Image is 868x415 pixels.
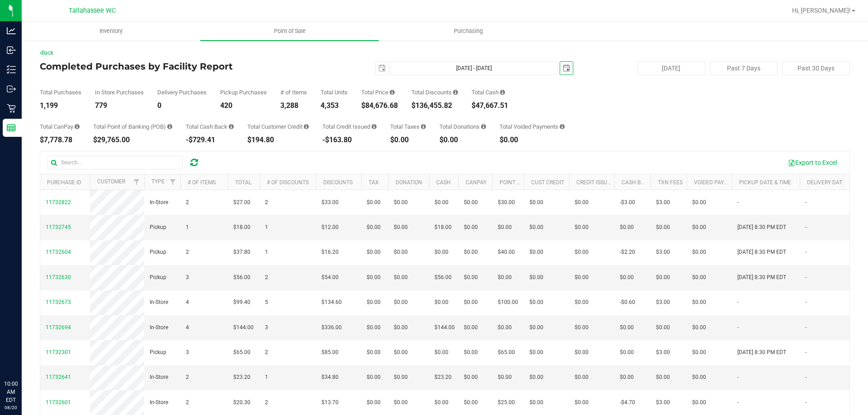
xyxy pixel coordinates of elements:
span: 2 [186,248,189,256]
span: $0.00 [656,323,670,332]
span: $56.00 [233,273,250,282]
span: Pickup [150,223,166,232]
span: $23.20 [233,373,250,382]
span: Point of Sale [262,27,318,35]
a: Total [235,179,251,186]
span: $0.00 [498,373,512,382]
span: 1 [186,223,189,232]
i: Sum of the discount values applied to the all purchases in the date range. [453,89,458,95]
span: $0.00 [394,223,408,232]
span: $54.00 [321,273,339,282]
span: $0.00 [575,398,589,407]
span: $0.00 [367,298,381,307]
span: $0.00 [367,373,381,382]
span: $13.70 [321,398,339,407]
span: $0.00 [464,348,478,357]
span: $336.00 [321,323,342,332]
span: $0.00 [394,198,408,207]
span: 11732673 [46,299,71,305]
div: -$729.41 [186,136,234,144]
span: $0.00 [575,373,589,382]
div: 4,353 [321,102,348,109]
span: $144.00 [434,323,455,332]
span: 2 [265,398,268,407]
span: $25.00 [498,398,515,407]
a: Pickup Date & Time [739,179,791,186]
div: $194.80 [247,136,309,144]
span: $0.00 [434,398,448,407]
span: 3 [265,323,268,332]
span: select [560,62,573,75]
div: Total Cash Back [186,124,234,130]
a: Discounts [323,179,353,186]
span: $0.00 [575,298,589,307]
inline-svg: Reports [7,123,16,132]
span: $0.00 [434,198,448,207]
div: Total Voided Payments [500,124,565,130]
div: Total Discounts [411,89,458,95]
div: Total Point of Banking (POB) [93,124,172,130]
div: Total Units [321,89,348,95]
span: - [805,223,807,232]
span: 3 [186,273,189,282]
input: Search... [47,156,183,169]
a: Inventory [22,22,200,41]
span: $23.20 [434,373,452,382]
span: $0.00 [367,398,381,407]
div: 420 [220,102,267,109]
a: Credit Issued [576,179,614,186]
span: 3 [186,348,189,357]
span: $40.00 [498,248,515,256]
a: Txn Fees [658,179,683,186]
span: $0.00 [464,323,478,332]
div: Delivery Purchases [157,89,207,95]
span: $3.00 [656,198,670,207]
span: $3.00 [656,348,670,357]
span: Pickup [150,248,166,256]
div: $136,455.82 [411,102,458,109]
span: -$4.70 [620,398,635,407]
span: 11732301 [46,349,71,355]
span: $0.00 [620,223,634,232]
span: $0.00 [692,273,706,282]
button: Past 30 Days [782,61,850,75]
h4: Completed Purchases by Facility Report [40,61,310,71]
span: $0.00 [394,398,408,407]
span: 11732641 [46,374,71,380]
span: 2 [186,398,189,407]
span: $0.00 [464,248,478,256]
inline-svg: Retail [7,104,16,113]
div: In Store Purchases [95,89,144,95]
div: $29,765.00 [93,136,172,144]
span: $0.00 [692,223,706,232]
span: $0.00 [394,248,408,256]
i: Sum of the successful, non-voided cash payment transactions for all purchases in the date range. ... [500,89,505,95]
span: $0.00 [692,298,706,307]
span: -$2.20 [620,248,635,256]
a: Purchasing [379,22,557,41]
span: $0.00 [367,323,381,332]
span: $0.00 [464,223,478,232]
span: Pickup [150,348,166,357]
span: Purchasing [442,27,495,35]
span: - [737,323,739,332]
span: 2 [265,273,268,282]
span: 2 [186,198,189,207]
a: Point of Sale [200,22,379,41]
a: Back [40,50,53,56]
span: In-Store [150,298,168,307]
span: $0.00 [394,323,408,332]
div: Total CanPay [40,124,80,130]
span: $0.00 [498,223,512,232]
span: 11732604 [46,249,71,255]
span: $0.00 [620,323,634,332]
span: $99.40 [233,298,250,307]
span: [DATE] 8:30 PM EDT [737,273,786,282]
span: 4 [186,298,189,307]
i: Sum of all account credit issued for all refunds from returned purchases in the date range. [372,124,377,130]
div: 0 [157,102,207,109]
span: 11732630 [46,274,71,280]
div: $0.00 [439,136,486,144]
span: $0.00 [620,373,634,382]
span: - [805,348,807,357]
